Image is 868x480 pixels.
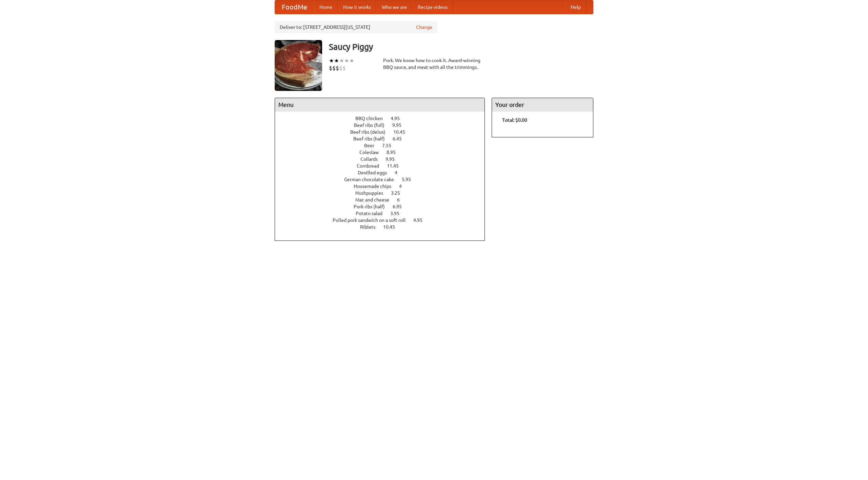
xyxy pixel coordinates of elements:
span: 7.55 [382,143,398,148]
a: Housemade chips 4 [354,184,414,189]
a: Help [565,0,586,14]
span: Devilled eggs [358,170,394,175]
span: 11.45 [387,163,406,169]
span: Housemade chips [354,184,398,189]
span: German chocolate cake [344,177,401,182]
span: Beef ribs (delux) [350,129,392,135]
span: 9.95 [392,122,408,128]
a: Riblets 10.45 [360,224,408,230]
span: 6.45 [393,136,409,141]
a: Beef ribs (half) 6.45 [353,136,414,141]
span: Beef ribs (full) [354,122,391,128]
span: Beer [364,143,381,148]
span: 5.95 [402,177,418,182]
a: Mac and cheese 6 [355,197,412,203]
a: FoodMe [275,0,314,14]
span: Beef ribs (half) [353,136,392,141]
img: angular.jpg [275,40,322,91]
span: Collards [360,156,384,162]
span: Mac and cheese [355,197,396,203]
a: Coleslaw 8.95 [359,150,408,155]
a: German chocolate cake 5.95 [344,177,423,182]
span: 4 [399,184,409,189]
a: Cornbread 11.45 [357,163,411,169]
span: 10.45 [393,129,412,135]
b: Total: $0.00 [502,117,527,123]
h4: Your order [492,98,593,112]
h4: Menu [275,98,485,112]
a: Devilled eggs 4 [358,170,410,175]
a: Pork ribs (half) 6.95 [354,204,414,209]
span: Cornbread [357,163,386,169]
span: 6 [397,197,407,203]
a: Beef ribs (full) 9.95 [354,122,414,128]
li: $ [342,64,346,72]
div: Pork. We know how to cook it. Award-winning BBQ sauce, and meat with all the trimmings. [383,57,485,71]
span: 4.95 [413,217,429,223]
span: 3.95 [390,211,406,216]
a: Change [416,24,432,31]
li: ★ [344,57,349,64]
li: ★ [349,57,354,64]
a: BBQ chicken 4.95 [355,116,412,121]
span: Pulled pork sandwich on a soft roll [333,217,412,223]
span: 4 [395,170,404,175]
a: How it works [338,0,376,14]
span: Potato salad [356,211,389,216]
a: Who we are [376,0,412,14]
span: 3.25 [391,190,407,196]
span: 4.95 [391,116,407,121]
li: $ [336,64,339,72]
a: Beer 7.55 [364,143,404,148]
span: Coleslaw [359,150,386,155]
span: Riblets [360,224,382,230]
a: Potato salad 3.95 [356,211,412,216]
li: ★ [334,57,339,64]
a: Hushpuppies 3.25 [355,190,413,196]
li: $ [339,64,342,72]
span: 10.45 [383,224,402,230]
a: Beef ribs (delux) 10.45 [350,129,418,135]
h3: Saucy Piggy [329,40,593,54]
span: 6.95 [393,204,409,209]
li: $ [332,64,336,72]
span: BBQ chicken [355,116,390,121]
li: ★ [329,57,334,64]
div: Deliver to: [STREET_ADDRESS][US_STATE] [275,21,437,33]
a: Home [314,0,338,14]
li: $ [329,64,332,72]
span: Pork ribs (half) [354,204,392,209]
span: 8.95 [387,150,402,155]
span: Hushpuppies [355,190,390,196]
li: ★ [339,57,344,64]
a: Collards 9.95 [360,156,407,162]
span: 9.95 [386,156,401,162]
a: Recipe videos [412,0,453,14]
a: Pulled pork sandwich on a soft roll 4.95 [333,217,435,223]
